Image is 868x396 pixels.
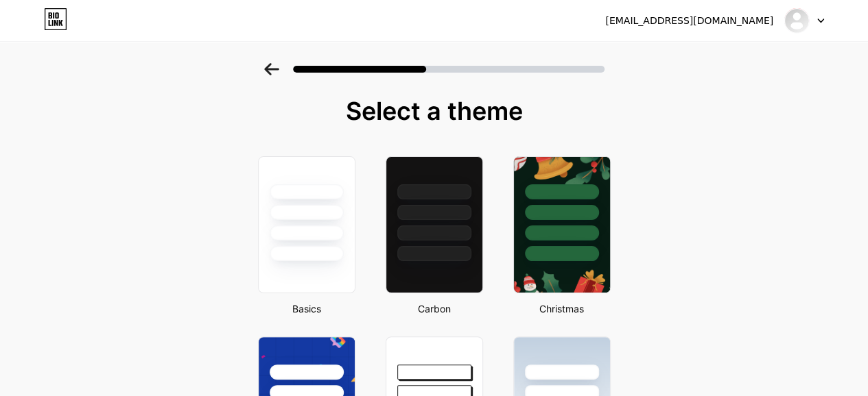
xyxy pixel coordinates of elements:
[254,301,360,316] div: Basics
[605,14,773,28] div: [EMAIL_ADDRESS][DOMAIN_NAME]
[253,97,616,125] div: Select a theme
[382,301,487,316] div: Carbon
[509,301,615,316] div: Christmas
[784,8,810,34] img: bkkbn banten akiehum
